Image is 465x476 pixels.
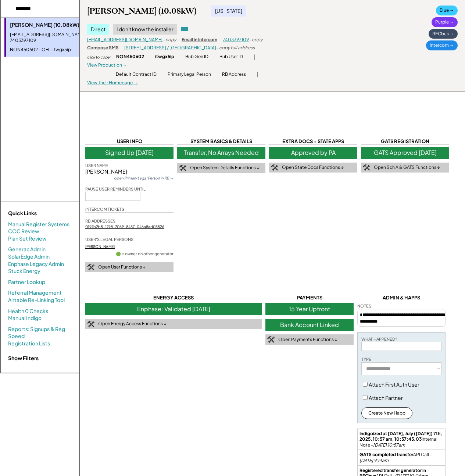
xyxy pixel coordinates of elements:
em: [DATE] 10:57am [373,442,405,448]
div: RB Address [222,71,246,78]
em: [DATE] 9:14am [360,458,389,463]
div: Compose SMS [87,45,119,51]
img: tool-icon.png [87,321,94,327]
div: [PERSON_NAME] [85,168,174,175]
div: I don't know the installer [113,24,177,35]
a: [EMAIL_ADDRESS][DOMAIN_NAME] [87,37,162,42]
div: Open Sch A & GATS Functions ↓ [374,164,440,171]
div: USER'S LEGAL PERSONS [85,237,133,242]
div: Open User Functions ↓ [98,264,146,270]
div: Open Energy Access Functions ↓ [98,321,167,327]
div: PAYMENTS [265,294,354,301]
div: View Their Homepage → [87,80,138,86]
a: 7403397109 [223,37,249,42]
div: [US_STATE] [211,6,246,17]
a: [STREET_ADDRESS] / [GEOGRAPHIC_DATA] [124,45,216,50]
div: GATS Approved [DATE] [361,147,449,159]
div: Bub Gen ID [185,54,208,60]
label: Attach Partner [369,394,403,401]
div: Email in Intercom [182,37,217,43]
div: NON450602 [116,54,144,60]
div: Intercom → [426,40,458,50]
div: RECbus → [429,29,458,39]
div: WHAT HAPPENED? [361,336,397,342]
img: tool-icon.png [363,164,370,171]
img: tool-icon.png [271,164,278,171]
div: open Primary Legal Person in RB → [114,175,174,181]
a: 0197b2b5-1798-7069-8457-046a8ad03526 [85,224,164,229]
div: NON450602 - OH - itwgx5ip [10,47,100,53]
strong: Show Filters [8,355,39,361]
a: Reports: Signups & Reg Speed [8,326,72,340]
div: USER INFO [85,138,174,145]
a: SolarEdge Admin [8,253,50,260]
img: tool-icon.png [267,336,275,343]
div: - copy [249,37,262,43]
div: SYSTEM BASICS & DETAILS [177,138,265,145]
button: Create New Happ [361,407,412,419]
div: Signed Up [DATE] [85,147,174,159]
a: Enphase Legacy Admin [8,260,64,268]
a: Airtable Re-Linking Tool [8,296,65,304]
div: INTERCOM TICKETS [85,206,124,212]
strong: Indigoized at [DATE], July ([DATE]) 7th, 2025, 10:57 am, 10:57:45.03 [360,431,443,442]
a: Referral Management [8,289,62,296]
div: Open Payments Functions ↓ [278,337,337,343]
div: Transfer, No Arrays Needed [177,147,265,159]
div: Primary Legal Person [168,71,211,78]
div: View Production → [87,62,127,68]
div: | [257,71,258,78]
div: API Call - [360,452,443,463]
div: [PERSON_NAME] (10.08kW) [87,6,197,16]
div: GATS REGISTRATION [361,138,449,145]
div: Open System Details Functions ↓ [190,165,260,171]
a: Health 0 Checks [8,308,48,315]
div: Default Contract ID [116,71,157,78]
a: Manual Indigo [8,315,42,322]
div: Bank Account Linked [265,319,354,331]
div: [EMAIL_ADDRESS][DOMAIN_NAME] - 7403397109 [10,32,100,44]
div: Internal Note - [360,431,443,448]
div: - copy full address [216,45,255,51]
div: Blue → [436,6,458,15]
img: tool-icon.png [179,165,186,171]
div: ADMIN & HAPPS [357,294,446,301]
a: Partner Lookup [8,278,45,286]
img: tool-icon.png [87,264,94,271]
div: USER NAME [85,163,108,168]
div: Enphase: Validated [DATE] [85,303,262,315]
div: ENERGY ACCESS [85,294,262,301]
div: Purple → [432,17,458,27]
div: 15 Year Upfront [265,303,354,315]
div: EXTRA DOCS + STATE APPS [269,138,357,145]
div: RB ADDRESSES [85,218,115,224]
div: | [254,53,255,61]
a: Registration Lists [8,340,50,347]
div: - copy [162,37,176,43]
div: Direct [87,24,109,35]
strong: GATS completed transfer [360,452,413,457]
a: Generac Admin [8,246,46,253]
div: 🟢 = owner on other generator [116,251,174,256]
div: Quick Links [8,210,82,217]
div: itwgx5ip [155,54,174,60]
div: PAUSE USER REMINDERS UNTIL [85,186,146,192]
div: NOTES [357,303,371,309]
div: click to copy: [87,54,111,60]
div: Open State Docs Functions ↓ [282,164,344,171]
div: [PERSON_NAME] (10.08kW) [10,21,100,29]
a: COC Review [8,228,39,235]
div: Bub User ID [219,54,243,60]
div: Approved by PA [269,147,357,159]
a: Plan Set Review [8,235,47,242]
div: TYPE [361,356,371,362]
a: Stuck Energy [8,267,40,275]
a: [PERSON_NAME] [85,244,115,249]
label: Attach First Auth User [369,381,419,388]
a: Manual Register Systems [8,221,69,228]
